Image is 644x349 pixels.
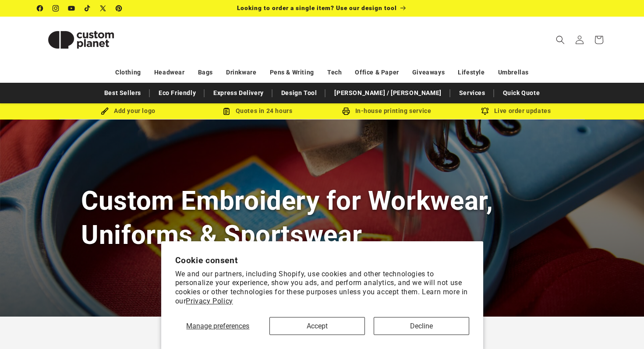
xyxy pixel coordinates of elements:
button: Manage preferences [175,317,261,335]
img: Brush Icon [101,107,109,115]
a: Eco Friendly [154,85,200,101]
h2: Cookie consent [175,255,469,265]
div: Quotes in 24 hours [193,106,322,116]
a: Clothing [115,65,141,80]
summary: Search [551,30,570,49]
a: Best Sellers [100,85,145,101]
p: We and our partners, including Shopify, use cookies and other technologies to personalize your ex... [175,270,469,306]
a: Privacy Policy [186,297,233,305]
h1: Custom Embroidery for Workwear, Uniforms & Sportswear [81,184,563,251]
button: Accept [269,317,365,335]
a: Drinkware [226,65,256,80]
a: Office & Paper [355,65,399,80]
a: Bags [198,65,213,80]
a: Headwear [154,65,185,80]
a: Umbrellas [498,65,529,80]
span: Manage preferences [186,322,249,330]
a: Giveaways [412,65,445,80]
a: Express Delivery [209,85,268,101]
a: Design Tool [277,85,322,101]
img: In-house printing [342,107,350,115]
img: Order Updates Icon [223,107,230,115]
a: Quick Quote [499,85,545,101]
a: [PERSON_NAME] / [PERSON_NAME] [330,85,446,101]
div: Live order updates [451,106,580,116]
a: Tech [327,65,342,80]
span: Looking to order a single item? Use our design tool [237,4,397,11]
div: In-house printing service [322,106,451,116]
a: Services [455,85,490,101]
a: Custom Planet [34,17,128,63]
a: Pens & Writing [270,65,314,80]
img: Order updates [481,107,489,115]
img: Custom Planet [37,20,125,60]
a: Lifestyle [458,65,485,80]
div: Add your logo [64,106,193,116]
button: Decline [374,317,469,335]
